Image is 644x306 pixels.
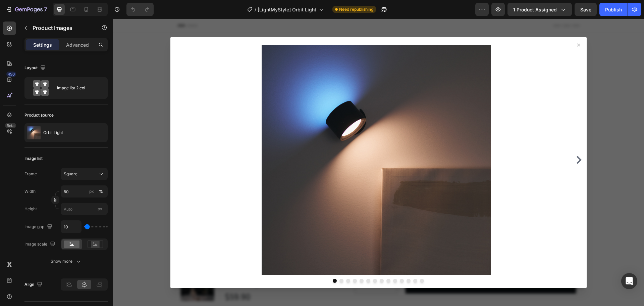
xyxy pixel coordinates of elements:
button: Show more [24,255,108,267]
div: Image scale [24,240,57,249]
div: % [99,188,103,194]
span: Save [580,7,591,12]
button: Dot [260,260,264,264]
button: Dot [300,260,304,264]
button: Dot [280,260,284,264]
button: Dot [233,260,237,264]
button: Dot [267,260,271,264]
label: Height [24,206,37,212]
img: product feature img [27,126,41,139]
button: px [97,187,105,195]
label: Frame [24,171,37,177]
div: Beta [5,123,16,128]
span: Square [64,171,77,177]
div: Undo/Redo [126,3,154,16]
span: [LightMyStyle] Orbit Light [258,6,316,13]
button: Dot [226,260,230,264]
div: px [89,188,94,194]
span: px [98,206,102,211]
input: px% [61,185,108,198]
div: Open Intercom Messenger [621,273,637,289]
button: Dot [307,260,311,264]
div: Layout [24,63,47,73]
button: 7 [3,3,50,16]
div: Product source [24,112,54,118]
button: Dot [273,260,277,264]
span: Need republishing [339,6,373,12]
button: Dot [247,260,251,264]
p: Settings [33,41,52,48]
button: Dot [220,260,224,264]
button: Dot [253,260,257,264]
button: Square [61,168,108,180]
input: Auto [61,221,81,233]
div: 450 [6,72,16,77]
button: Save [575,3,597,16]
button: Dot [240,260,244,264]
div: Image list 2 col [57,80,98,96]
div: Show more [51,258,82,265]
div: Image list [24,156,43,162]
button: Dot [287,260,291,264]
span: 1 product assigned [513,6,557,13]
p: Orbit Light [43,130,63,135]
iframe: Design area [113,19,644,306]
button: 1 product assigned [507,3,572,16]
div: Image gap [24,222,54,231]
label: Width [24,188,36,194]
button: Carousel Next Arrow [462,137,470,145]
button: % [88,187,96,195]
div: Publish [605,6,622,13]
button: Dot [293,260,298,264]
input: px [61,203,108,215]
p: Advanced [66,41,89,48]
span: / [255,6,256,13]
p: 7 [44,5,47,13]
p: Product Images [33,24,90,32]
div: Align [24,280,44,289]
button: Publish [599,3,628,16]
